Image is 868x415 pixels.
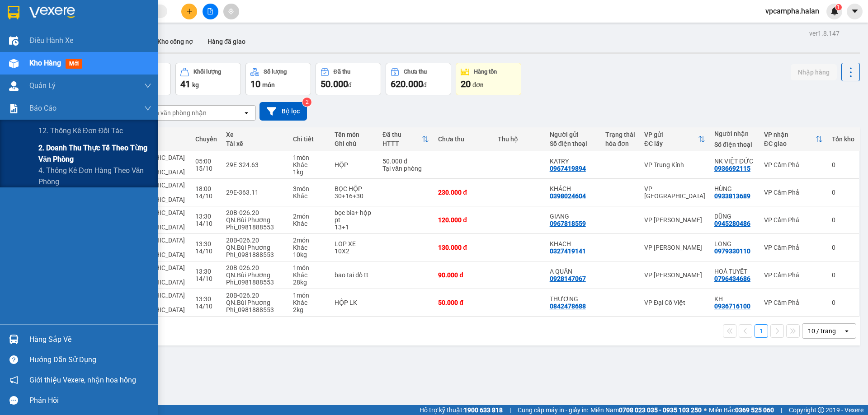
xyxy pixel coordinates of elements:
div: 2 món [293,237,325,244]
div: 14/10 [195,275,217,282]
button: Hàng tồn20đơn [456,63,521,95]
div: KH [714,295,755,303]
div: Tên món [335,131,373,138]
span: Điều hành xe [29,35,73,46]
button: file-add [203,4,218,19]
div: Chọn văn phòng nhận [144,108,207,117]
div: HOÀ TUYẾT [714,268,755,275]
div: Khác [293,299,325,306]
div: 30+16+30 [335,192,373,200]
span: | [509,405,511,415]
div: ver 1.8.147 [809,28,840,38]
div: Khác [293,220,325,227]
span: down [144,105,151,112]
div: Hàng sắp về [29,333,151,346]
div: Người gửi [550,131,596,138]
div: 0967818559 [550,220,586,227]
div: Chi tiết [293,135,325,143]
div: 14/10 [195,303,217,310]
div: 0936716100 [714,303,750,310]
div: GIANG [550,213,596,220]
div: 50.000 đ [438,299,489,306]
div: Ghi chú [335,140,373,147]
div: Thu hộ [498,135,540,143]
div: VP Trung Kính [644,161,705,168]
div: VP Cẩm Phả [764,299,823,306]
button: Khối lượng41kg [175,63,241,95]
div: 0945280486 [714,220,750,227]
div: 0928147067 [550,275,586,282]
button: Nhập hàng [791,64,837,80]
div: LOP XE [335,240,373,247]
img: solution-icon [9,104,19,113]
div: VP Cẩm Phả [764,161,823,168]
span: Quản Lý [29,80,56,91]
div: VP Cẩm Phả [764,244,823,251]
div: 1 kg [293,168,325,176]
span: Miền Nam [590,405,702,415]
button: Đã thu50.000đ [316,63,381,95]
div: HỘP [335,161,373,168]
div: 13:30 [195,240,217,247]
div: KATRY [550,158,596,165]
strong: 1900 633 818 [464,406,503,414]
div: Phản hồi [29,394,151,407]
button: aim [223,4,239,19]
div: Chuyến [195,135,217,143]
div: LONG [714,240,755,247]
div: 0 [832,271,854,279]
div: Chưa thu [438,135,489,143]
div: 13+1 [335,224,373,231]
span: vpcampha.halan [758,5,826,17]
div: 2 món [293,213,325,220]
div: bọc bìa+ hộp pt [335,209,373,224]
span: mới [66,59,82,69]
span: Hỗ trợ kỹ thuật: [420,405,503,415]
span: copyright [818,407,824,413]
div: Khác [293,192,325,200]
span: 20 [461,79,471,89]
div: THƯƠNG [550,295,596,303]
div: 10X2 [335,247,373,255]
button: caret-down [847,4,863,19]
div: 0 [832,161,854,168]
span: question-circle [9,355,18,364]
div: DŨNG [714,213,755,220]
div: 0 [832,244,854,251]
span: món [262,81,275,89]
span: down [144,82,151,89]
div: 230.000 đ [438,189,489,196]
span: 12. Thống kê đơn đối tác [38,125,123,136]
div: Hàng tồn [474,69,497,75]
div: ĐC lấy [644,140,698,147]
button: Hàng đã giao [200,31,253,52]
div: QN.Bùi Phương Phi_0981888553 [226,244,283,258]
div: QN.Bùi Phương Phi_0981888553 [226,271,283,286]
div: 10 / trang [808,326,836,336]
div: KHÁCH [550,185,596,192]
div: HTTT [382,140,422,147]
div: 0933813689 [714,192,750,200]
span: notification [9,376,18,384]
div: hóa đơn [605,140,635,147]
div: 20B-026.20 [226,292,283,299]
div: bao tai đồ tt [335,271,373,279]
div: 20B-026.20 [226,264,283,271]
span: ⚪️ [704,408,707,412]
div: 28 kg [293,279,325,286]
th: Toggle SortBy [378,127,434,151]
span: Miền Bắc [709,405,774,415]
div: QN.Bùi Phương Phi_0981888553 [226,299,283,313]
span: đơn [472,81,484,89]
div: Đã thu [382,131,422,138]
svg: open [843,327,850,335]
div: 05:00 [195,158,217,165]
div: 29E-324.63 [226,161,283,168]
span: 10 [250,79,260,89]
div: 50.000 đ [382,158,429,165]
div: 14/10 [195,220,217,227]
div: 0 [832,299,854,306]
img: warehouse-icon [9,81,19,91]
div: 1 món [293,264,325,271]
div: Khối lượng [193,69,221,75]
